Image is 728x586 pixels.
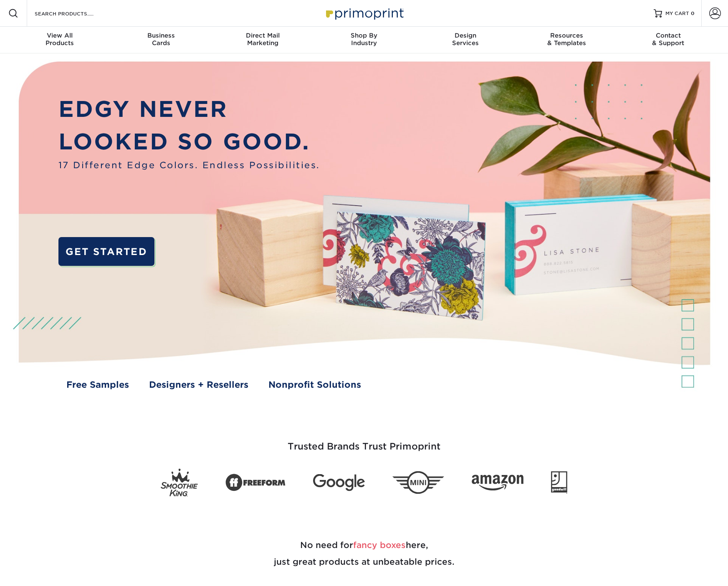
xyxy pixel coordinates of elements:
[313,27,415,53] a: Shop ByIndustry
[617,27,719,53] a: Contact& Support
[58,159,320,172] span: 17 Different Edge Colors. Endless Possibilities.
[516,32,617,47] div: & Templates
[111,27,212,53] a: BusinessCards
[617,32,719,47] div: & Support
[212,32,313,47] div: Marketing
[665,10,689,17] span: MY CART
[551,471,567,494] img: Goodwill
[322,4,406,22] img: Primoprint
[516,27,617,53] a: Resources& Templates
[9,32,111,39] span: View All
[313,32,415,47] div: Industry
[313,32,415,39] span: Shop By
[111,32,212,47] div: Cards
[149,378,248,391] a: Designers + Resellers
[516,32,617,39] span: Resources
[353,540,406,550] span: fancy boxes
[472,475,523,491] img: Amazon
[111,32,212,39] span: Business
[415,27,516,53] a: DesignServices
[58,126,320,158] p: LOOKED SO GOOD.
[212,27,313,53] a: Direct MailMarketing
[415,32,516,39] span: Design
[58,237,155,266] a: GET STARTED
[313,474,365,491] img: Google
[120,421,608,462] h3: Trusted Brands Trust Primoprint
[9,32,111,47] div: Products
[2,561,71,583] iframe: Google Customer Reviews
[268,378,361,391] a: Nonprofit Solutions
[225,470,286,496] img: Freeform
[392,471,444,494] img: Mini
[691,10,695,16] span: 0
[9,27,111,53] a: View AllProducts
[415,32,516,47] div: Services
[161,469,198,497] img: Smoothie King
[34,8,115,18] input: SEARCH PRODUCTS.....
[66,378,129,391] a: Free Samples
[617,32,719,39] span: Contact
[212,32,313,39] span: Direct Mail
[58,93,320,126] p: EDGY NEVER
